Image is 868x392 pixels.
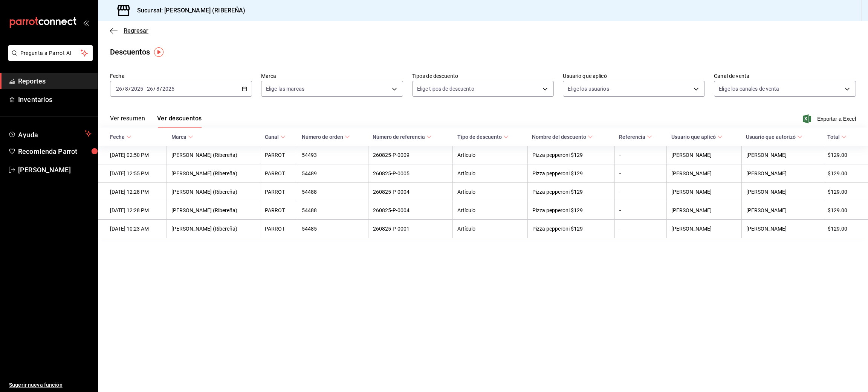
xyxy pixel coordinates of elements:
span: / [153,86,156,92]
span: Ayuda [18,129,82,138]
th: - [614,183,667,201]
span: Referencia [619,134,652,140]
th: [PERSON_NAME] (Ribereña) [167,146,260,164]
th: $129.00 [823,146,868,164]
input: -- [156,86,160,92]
th: Artículo [453,220,527,238]
label: Marca [261,73,403,79]
th: PARROT [260,220,297,238]
th: [PERSON_NAME] [667,183,741,201]
label: Tipos de descuento [412,73,554,79]
span: Total [827,134,847,140]
th: Pizza pepperoni $129 [527,201,614,220]
th: [DATE] 12:28 PM [98,201,167,220]
span: Elige las marcas [266,85,304,93]
th: 260825-P-0004 [368,183,452,201]
input: -- [116,86,122,92]
th: Pizza pepperoni $129 [527,146,614,164]
th: [PERSON_NAME] (Ribereña) [167,220,260,238]
th: [DATE] 02:50 PM [98,146,167,164]
th: $129.00 [823,201,868,220]
img: Tooltip marker [154,47,164,57]
div: Descuentos [110,46,150,58]
th: $129.00 [823,164,868,183]
button: Pregunta a Parrot AI [8,45,93,61]
label: Fecha [110,73,252,79]
th: 54485 [297,220,368,238]
th: [PERSON_NAME] [667,201,741,220]
input: -- [125,86,128,92]
th: [PERSON_NAME] (Ribereña) [167,183,260,201]
th: [PERSON_NAME] [741,146,823,164]
th: 54489 [297,164,368,183]
input: -- [147,86,153,92]
th: - [614,146,667,164]
th: Artículo [453,201,527,220]
th: 260825-P-0005 [368,164,452,183]
th: - [614,201,667,220]
th: PARROT [260,183,297,201]
th: [PERSON_NAME] [667,220,741,238]
div: navigation tabs [110,115,202,128]
th: - [614,164,667,183]
span: Usuario que aplicó [671,134,723,140]
input: ---- [131,86,144,92]
span: Elige los usuarios [568,85,609,93]
span: [PERSON_NAME] [18,165,92,175]
th: PARROT [260,201,297,220]
input: ---- [162,86,175,92]
span: Fecha [110,134,131,140]
button: Regresar [110,27,148,34]
span: Regresar [124,27,148,34]
th: $129.00 [823,183,868,201]
span: / [128,86,131,92]
button: Ver resumen [110,115,145,128]
span: Canal [265,134,286,140]
h3: Sucursal: [PERSON_NAME] (RIBEREÑA) [131,6,245,15]
th: [PERSON_NAME] [741,183,823,201]
label: Canal de venta [714,73,856,79]
th: 54488 [297,201,368,220]
span: Número de referencia [373,134,432,140]
th: [DATE] 12:28 PM [98,183,167,201]
span: Elige los canales de venta [719,85,779,93]
th: - [614,220,667,238]
span: Marca [171,134,193,140]
th: PARROT [260,146,297,164]
th: 54493 [297,146,368,164]
th: $129.00 [823,220,868,238]
span: Sugerir nueva función [9,381,92,389]
button: Exportar a Excel [804,114,856,123]
span: Pregunta a Parrot AI [20,49,81,57]
th: Pizza pepperoni $129 [527,164,614,183]
th: [PERSON_NAME] (Ribereña) [167,164,260,183]
button: open_drawer_menu [83,20,89,26]
th: Artículo [453,146,527,164]
span: Elige tipos de descuento [417,85,474,93]
th: [DATE] 12:55 PM [98,164,167,183]
th: [PERSON_NAME] [667,164,741,183]
th: Artículo [453,183,527,201]
a: Pregunta a Parrot AI [5,55,93,62]
th: Pizza pepperoni $129 [527,220,614,238]
th: [PERSON_NAME] [741,201,823,220]
th: [PERSON_NAME] [741,220,823,238]
th: PARROT [260,164,297,183]
span: / [160,86,162,92]
button: Ver descuentos [157,115,202,128]
span: Número de orden [302,134,350,140]
th: [PERSON_NAME] [741,164,823,183]
span: Inventarios [18,94,92,105]
span: / [122,86,125,92]
th: 260825-P-0009 [368,146,452,164]
th: Pizza pepperoni $129 [527,183,614,201]
span: Reportes [18,76,92,86]
th: Artículo [453,164,527,183]
span: Recomienda Parrot [18,146,92,156]
label: Usuario que aplicó [563,73,705,79]
th: 260825-P-0001 [368,220,452,238]
th: 260825-P-0004 [368,201,452,220]
th: [PERSON_NAME] [667,146,741,164]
